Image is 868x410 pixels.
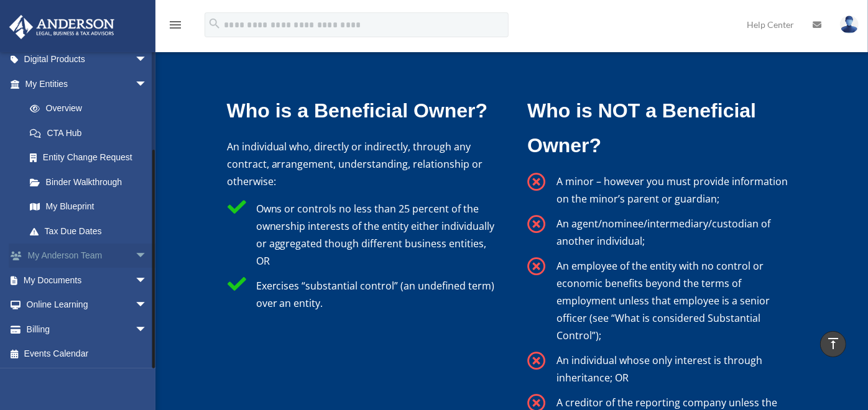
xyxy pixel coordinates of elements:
[556,352,796,386] p: An individual whose only interest is through inheritance; OR
[227,138,496,190] p: An individual who, directly or indirectly, through any contract, arrangement, understanding, rela...
[527,352,546,370] span: 
[135,268,160,293] span: arrow_drop_down
[135,47,160,73] span: arrow_drop_down
[17,145,166,170] a: Entity Change Request
[168,22,183,32] a: menu
[556,257,796,344] p: An employee of the entity with no control or economic benefits beyond the terms of employment unl...
[135,71,160,97] span: arrow_drop_down
[527,173,546,191] span: 
[556,173,796,207] p: A minor – however you must provide information on the minor’s parent or guardian;
[9,244,166,268] a: My Anderson Teamarrow_drop_down
[527,215,546,234] span: 
[208,17,221,30] i: search
[527,257,546,276] span: 
[256,277,496,312] p: Exercises “substantial control” (an undefined term) over an entity.
[840,16,859,34] img: User Pic
[9,71,166,96] a: My Entitiesarrow_drop_down
[17,194,166,219] a: My Blueprint
[9,293,166,317] a: Online Learningarrow_drop_down
[135,293,160,318] span: arrow_drop_down
[9,268,166,293] a: My Documentsarrow_drop_down
[527,93,796,163] p: Who is NOT a Beneficial Owner?
[9,317,166,342] a: Billingarrow_drop_down
[227,93,496,128] p: Who is a Beneficial Owner?
[556,215,796,250] p: An agent/nominee/intermediary/custodian of another individual;
[17,170,166,194] a: Binder Walkthrough
[17,121,160,145] a: CTA Hub
[256,200,496,270] p: Owns or controls no less than 25 percent of the ownership interests of the entity either individu...
[9,47,166,72] a: Digital Productsarrow_drop_down
[135,244,160,269] span: arrow_drop_down
[9,342,166,367] a: Events Calendar
[826,336,841,351] i: vertical_align_top
[17,96,166,121] a: Overview
[6,15,118,39] img: Anderson Advisors Platinum Portal
[17,219,166,244] a: Tax Due Dates
[820,331,846,357] a: vertical_align_top
[135,317,160,342] span: arrow_drop_down
[168,17,183,32] i: menu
